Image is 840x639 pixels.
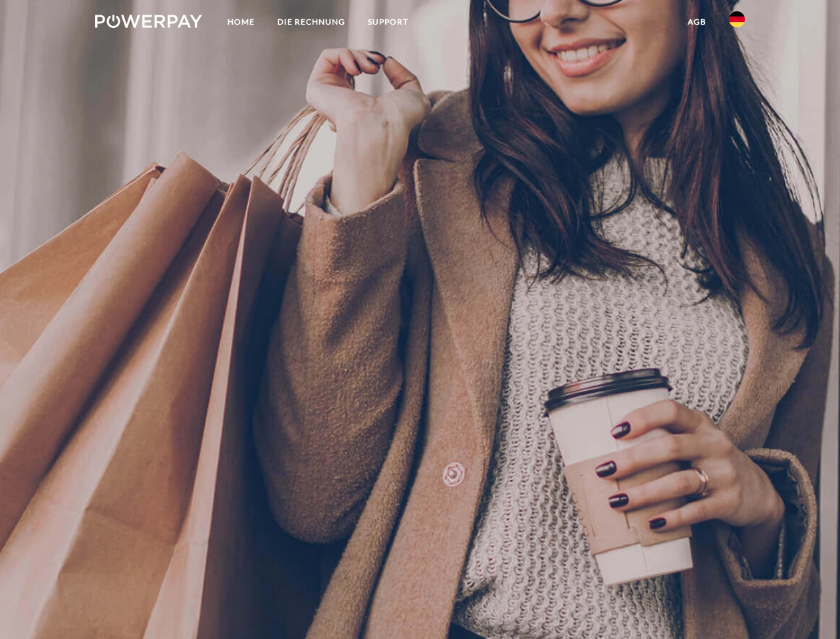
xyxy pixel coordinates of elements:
[95,15,202,28] img: logo-powerpay-white.svg
[216,10,266,34] a: Home
[729,11,745,27] img: de
[676,10,718,34] a: agb
[266,10,356,34] a: DIE RECHNUNG
[356,10,420,34] a: SUPPORT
